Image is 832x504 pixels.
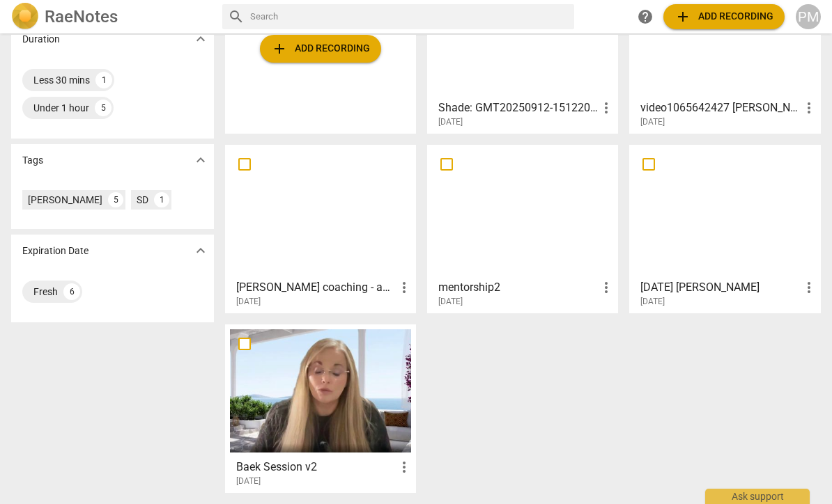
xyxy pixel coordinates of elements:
[33,73,90,87] div: Less 30 mins
[271,40,370,57] span: Add recording
[228,8,245,25] span: search
[230,150,411,307] a: [PERSON_NAME] coaching - audio[DATE]
[22,244,88,258] p: Expiration Date
[633,4,658,29] a: Help
[801,100,817,116] span: more_vert
[236,459,396,475] h3: Baek Session v2
[236,475,261,487] span: [DATE]
[22,153,43,168] p: Tags
[663,4,785,29] button: Upload
[190,150,211,171] button: Show more
[95,72,112,88] div: 1
[33,285,58,299] div: Fresh
[396,459,413,475] span: more_vert
[801,279,817,296] span: more_vert
[640,100,800,116] h3: video1065642427 Patty B
[396,279,413,296] span: more_vert
[675,8,691,25] span: add
[108,192,123,207] div: 5
[22,32,60,47] p: Duration
[236,279,396,296] h3: Steve coaching - audio
[438,296,463,308] span: [DATE]
[637,8,654,25] span: help
[260,35,381,63] button: Upload
[230,329,411,487] a: Baek Session v2[DATE]
[705,489,810,504] div: Ask support
[271,40,288,57] span: add
[675,8,773,25] span: Add recording
[796,4,821,29] button: PM
[11,3,211,31] a: LogoRaeNotes
[438,100,598,116] h3: Shade: GMT20250912-151220_Recording_640x360
[250,6,569,28] input: Search
[11,3,39,31] img: Logo
[640,296,665,308] span: [DATE]
[640,279,800,296] h3: 09.08.25 Paulette Creel
[63,283,80,300] div: 6
[438,279,598,296] h3: mentorship2
[154,192,169,207] div: 1
[28,193,102,207] div: [PERSON_NAME]
[432,150,613,307] a: mentorship2[DATE]
[598,279,615,296] span: more_vert
[236,296,261,308] span: [DATE]
[137,193,148,207] div: SD
[598,100,615,116] span: more_vert
[45,7,118,26] h2: RaeNotes
[192,31,209,47] span: expand_more
[95,100,111,116] div: 5
[190,240,211,261] button: Show more
[192,242,209,259] span: expand_more
[438,116,463,128] span: [DATE]
[640,116,665,128] span: [DATE]
[192,152,209,168] span: expand_more
[634,150,815,307] a: [DATE] [PERSON_NAME][DATE]
[33,101,89,115] div: Under 1 hour
[190,29,211,49] button: Show more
